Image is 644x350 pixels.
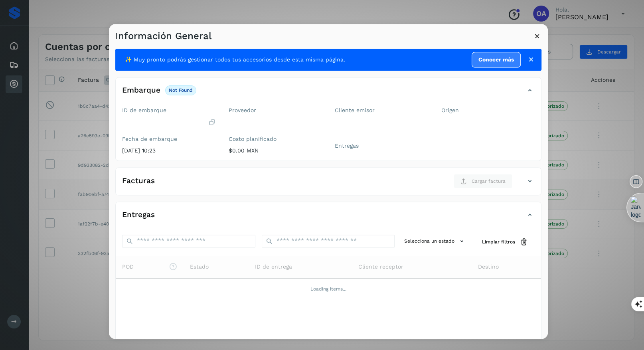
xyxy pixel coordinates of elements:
[116,84,541,104] div: Embarquenot found
[122,211,155,220] h4: Entregas
[255,263,292,271] span: ID de entrega
[122,86,160,95] h4: Embarque
[478,263,499,271] span: Destino
[122,136,216,143] label: Fecha de embarque
[476,235,535,249] button: Limpiar filtros
[472,52,521,67] a: Conocer más
[482,239,515,246] span: Limpiar filtros
[122,147,216,154] p: [DATE] 10:23
[454,174,512,188] button: Cargar factura
[229,136,322,143] label: Costo planificado
[116,279,541,299] td: Loading items...
[335,107,429,114] label: Cliente emisor
[358,263,403,271] span: Cliente receptor
[190,263,209,271] span: Estado
[116,174,541,195] div: FacturasCargar factura
[122,177,155,186] h4: Facturas
[229,107,322,114] label: Proveedor
[122,107,216,114] label: ID de embarque
[116,208,541,228] div: Entregas
[122,263,177,271] span: POD
[115,30,211,42] h3: Información General
[125,55,345,64] span: ✨ Muy pronto podrás gestionar todos tus accesorios desde esta misma página.
[169,88,193,93] p: not found
[441,107,535,114] label: Origen
[401,235,469,248] button: Selecciona un estado
[335,142,429,149] label: Entregas
[472,178,506,185] span: Cargar factura
[229,147,322,154] p: $0.00 MXN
